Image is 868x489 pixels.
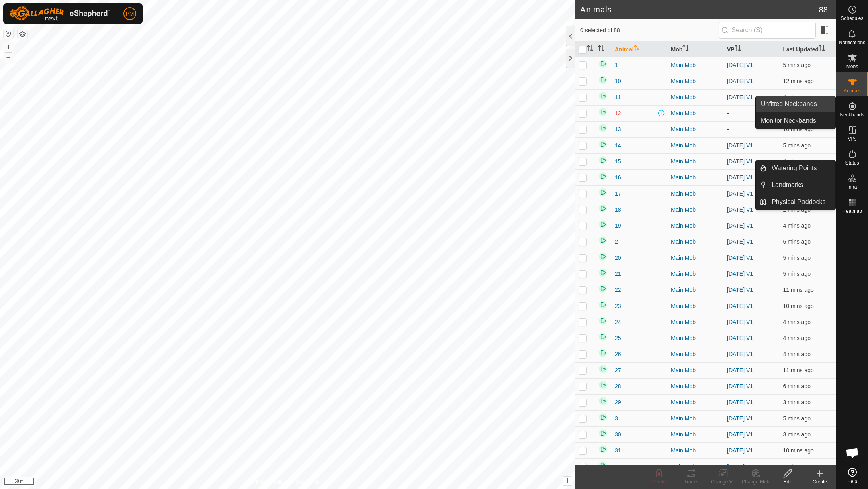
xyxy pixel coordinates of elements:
img: returning on [598,460,608,470]
a: Monitor Neckbands [756,113,835,129]
span: 6 Oct 2025, 1:27 pm [783,206,811,213]
span: 12 [615,109,621,118]
div: Main Mob [671,463,721,471]
img: returning on [598,444,608,454]
div: Main Mob [671,366,721,375]
span: 29 [615,398,621,407]
div: Main Mob [671,382,721,391]
button: + [4,42,13,52]
span: 13 [615,125,621,134]
span: 6 Oct 2025, 1:19 pm [783,287,814,293]
span: PM [126,10,134,18]
div: Main Mob [671,414,721,423]
img: returning on [598,348,608,358]
span: i [567,477,568,484]
img: returning on [598,107,608,117]
span: 0 selected of 88 [580,26,719,35]
span: Neckbands [840,112,864,117]
p-sorticon: Activate to sort [682,46,689,53]
span: 15 [615,157,621,166]
img: returning on [598,123,608,133]
a: Help [836,465,868,487]
div: Tracks [675,478,707,485]
span: Monitor Neckbands [761,116,816,126]
p-sorticon: Activate to sort [587,46,593,53]
span: Help [847,479,857,484]
a: [DATE] V1 [727,190,753,197]
span: 21 [615,270,621,278]
span: 6 Oct 2025, 1:24 pm [783,142,811,149]
span: 27 [615,366,621,375]
p-sorticon: Activate to sort [735,46,741,53]
a: Physical Paddocks [767,194,835,210]
img: returning on [598,75,608,85]
div: Main Mob [671,93,721,102]
img: returning on [598,428,608,438]
span: 6 Oct 2025, 1:27 pm [783,399,811,405]
span: 24 [615,318,621,326]
span: 10 [615,77,621,86]
div: Main Mob [671,398,721,407]
div: Main Mob [671,61,721,69]
span: 6 Oct 2025, 1:25 pm [783,271,811,277]
button: – [4,53,13,62]
div: Main Mob [671,238,721,246]
span: 16 [615,173,621,182]
span: 11 [615,93,621,102]
span: 25 [615,334,621,342]
div: Main Mob [671,173,721,182]
div: Main Mob [671,254,721,262]
span: 6 Oct 2025, 1:24 pm [783,463,811,470]
a: [DATE] V1 [727,431,753,438]
a: [DATE] V1 [727,287,753,293]
div: Main Mob [671,350,721,359]
span: 31 [615,446,621,455]
a: [DATE] V1 [727,383,753,389]
div: Create [804,478,836,485]
a: [DATE] V1 [727,399,753,405]
span: 20 [615,254,621,262]
a: [DATE] V1 [727,367,753,373]
span: 6 Oct 2025, 1:20 pm [783,126,814,132]
app-display-virtual-paddock-transition: - [727,110,729,116]
img: returning on [598,139,608,149]
span: 26 [615,350,621,359]
a: [DATE] V1 [727,447,753,454]
a: Unfitted Neckbands [756,96,835,112]
a: [DATE] V1 [727,222,753,229]
img: returning on [598,284,608,293]
span: 6 Oct 2025, 1:19 pm [783,447,814,454]
div: Main Mob [671,302,721,310]
p-sorticon: Activate to sort [598,46,604,53]
span: 6 Oct 2025, 1:24 pm [783,238,811,245]
span: 6 Oct 2025, 1:18 pm [783,78,814,84]
li: Watering Points [756,160,835,176]
span: 6 Oct 2025, 1:26 pm [783,335,811,341]
div: Main Mob [671,157,721,166]
th: Mob [668,42,724,57]
img: returning on [598,380,608,390]
div: Main Mob [671,206,721,214]
img: returning on [598,252,608,261]
a: Landmarks [767,177,835,193]
li: Physical Paddocks [756,194,835,210]
span: 6 Oct 2025, 1:25 pm [783,62,811,68]
a: [DATE] V1 [727,303,753,309]
a: [DATE] V1 [727,351,753,357]
div: Main Mob [671,430,721,439]
span: 28 [615,382,621,391]
span: Status [845,161,859,165]
img: returning on [598,91,608,101]
div: Main Mob [671,270,721,278]
span: 22 [615,286,621,294]
span: 14 [615,141,621,150]
span: 1 [615,61,618,69]
div: Open chat [840,441,864,465]
span: Delete [652,479,666,485]
span: Infra [847,185,857,189]
span: 6 Oct 2025, 1:26 pm [783,431,811,438]
span: 3 [615,414,618,423]
span: 6 Oct 2025, 1:26 pm [783,158,811,165]
app-display-virtual-paddock-transition: - [727,126,729,132]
